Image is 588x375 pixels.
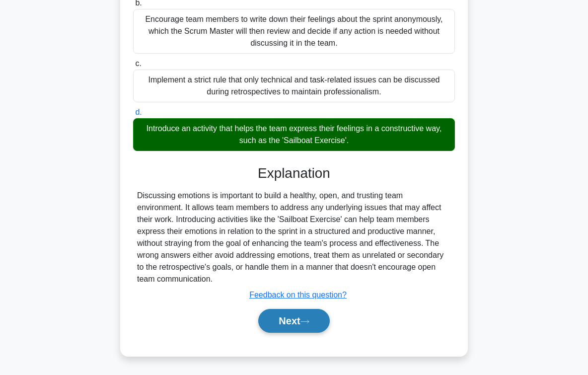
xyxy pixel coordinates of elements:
[133,9,455,54] div: Encourage team members to write down their feelings about the sprint anonymously, which the Scrum...
[135,59,141,68] span: c.
[133,70,455,102] div: Implement a strict rule that only technical and task-related issues can be discussed during retro...
[135,108,142,116] span: d.
[139,165,449,181] h3: Explanation
[258,309,329,333] button: Next
[137,190,451,285] div: Discussing emotions is important to build a healthy, open, and trusting team environment. It allo...
[133,118,455,151] div: Introduce an activity that helps the team express their feelings in a constructive way, such as t...
[249,291,347,299] a: Feedback on this question?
